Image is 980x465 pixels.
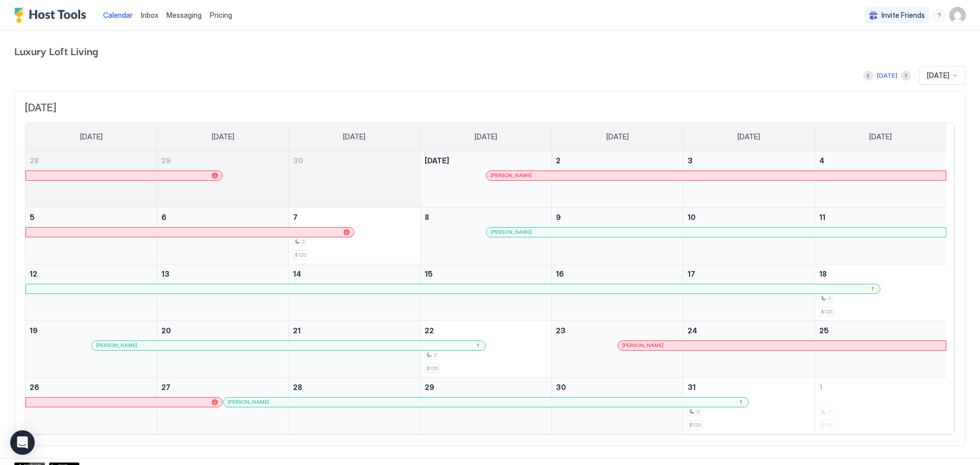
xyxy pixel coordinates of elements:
[815,208,946,227] a: October 11, 2025
[30,213,35,222] span: 5
[863,70,873,81] button: Previous month
[157,264,289,321] td: October 13, 2025
[166,11,202,19] span: Messaging
[875,69,899,82] button: [DATE]
[556,213,561,222] span: 9
[96,342,481,349] div: [PERSON_NAME]
[26,208,157,227] a: October 5, 2025
[295,252,306,258] span: $125
[425,326,434,335] span: 22
[288,151,420,208] td: September 30, 2025
[552,207,683,264] td: October 9, 2025
[606,132,629,141] span: [DATE]
[14,8,91,23] div: Host Tools Logo
[26,151,157,170] a: September 28, 2025
[293,270,301,278] span: 14
[556,383,566,391] span: 30
[30,383,39,391] span: 26
[683,378,815,397] a: October 31, 2025
[26,377,157,434] td: October 26, 2025
[161,383,170,391] span: 27
[464,123,507,151] a: Wednesday
[103,10,133,20] a: Calendar
[30,270,37,278] span: 12
[683,208,815,227] a: October 10, 2025
[869,132,892,141] span: [DATE]
[949,7,966,23] div: User profile
[212,132,234,141] span: [DATE]
[157,151,289,208] td: September 29, 2025
[815,151,946,208] td: October 4, 2025
[288,377,420,434] td: October 28, 2025
[683,321,815,340] a: October 24, 2025
[815,264,946,283] a: October 18, 2025
[815,321,946,377] td: October 25, 2025
[288,321,420,377] td: October 21, 2025
[157,208,288,227] a: October 6, 2025
[425,156,449,165] span: [DATE]
[157,378,288,397] a: October 27, 2025
[420,151,552,208] td: October 1, 2025
[552,378,683,397] a: October 30, 2025
[696,408,699,415] span: 2
[30,326,38,335] span: 19
[552,321,683,340] a: October 23, 2025
[26,378,157,397] a: October 26, 2025
[293,326,301,335] span: 21
[343,132,365,141] span: [DATE]
[157,321,288,340] a: October 20, 2025
[815,207,946,264] td: October 11, 2025
[491,172,532,179] span: [PERSON_NAME]
[289,264,420,283] a: October 14, 2025
[552,264,683,321] td: October 16, 2025
[10,430,35,455] div: Open Intercom Messenger
[933,9,945,21] div: menu
[425,213,429,222] span: 8
[683,207,815,264] td: October 10, 2025
[30,156,39,165] span: 28
[688,383,696,391] span: 31
[688,156,693,165] span: 3
[425,383,434,391] span: 29
[552,264,683,283] a: October 16, 2025
[819,156,824,165] span: 4
[688,270,695,278] span: 17
[25,102,955,114] span: [DATE]
[683,264,815,283] a: October 17, 2025
[552,151,683,208] td: October 2, 2025
[927,71,949,80] span: [DATE]
[901,70,911,81] button: Next month
[26,264,157,321] td: October 12, 2025
[425,270,433,278] span: 15
[420,321,552,377] td: October 22, 2025
[815,151,946,170] a: October 4, 2025
[433,352,436,358] span: 2
[293,156,303,165] span: 30
[556,326,566,335] span: 23
[302,238,305,245] span: 2
[26,264,157,283] a: October 12, 2025
[475,132,497,141] span: [DATE]
[815,378,946,397] a: November 1, 2025
[26,321,157,377] td: October 19, 2025
[688,213,696,222] span: 10
[556,156,560,165] span: 2
[420,377,552,434] td: October 29, 2025
[420,207,552,264] td: October 8, 2025
[821,308,832,315] span: $125
[881,11,925,20] span: Invite Friends
[420,264,552,321] td: October 15, 2025
[210,11,232,20] span: Pricing
[157,377,289,434] td: October 27, 2025
[157,321,289,377] td: October 20, 2025
[80,132,103,141] span: [DATE]
[289,378,420,397] a: October 28, 2025
[421,151,552,170] a: October 1, 2025
[161,213,166,222] span: 6
[289,321,420,340] a: October 21, 2025
[622,342,664,349] span: [PERSON_NAME]
[819,270,827,278] span: 18
[141,11,158,19] span: Inbox
[727,123,770,151] a: Friday
[815,321,946,340] a: October 25, 2025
